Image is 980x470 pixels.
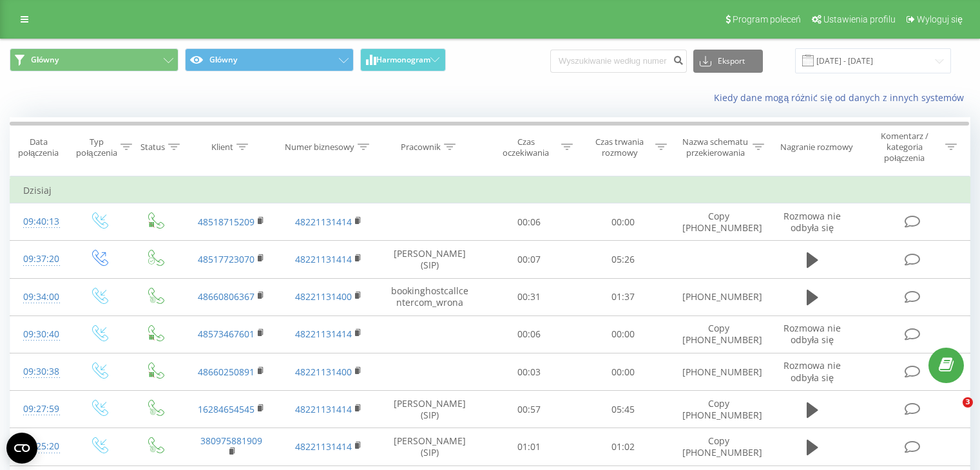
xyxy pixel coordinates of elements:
span: Ustawienia profilu [823,14,896,24]
div: Status [140,142,165,153]
div: Klient [211,142,233,153]
td: Copy [PHONE_NUMBER] [669,315,767,353]
span: Rozmowa nie odbyła się [783,322,841,346]
button: Harmonogram [360,48,446,71]
td: bookinghostcallcentercom_wrona [378,278,483,315]
a: 48221131400 [295,366,352,378]
td: 05:26 [576,241,669,278]
div: Czas trwania rozmowy [588,136,652,158]
span: Program poleceń [733,14,801,24]
div: 09:37:20 [23,247,57,272]
div: Czas oczekiwania [494,136,559,158]
a: 48221131400 [295,290,352,303]
input: Wyszukiwanie według numeru [550,50,687,73]
td: [PERSON_NAME] (SIP) [378,391,483,428]
a: 48221131414 [295,216,352,228]
a: Kiedy dane mogą różnić się od danych z innych systemów [714,91,970,104]
a: 48518715209 [198,216,255,228]
a: 48221131414 [295,328,352,340]
span: 3 [963,397,973,408]
div: Nazwa schematu przekierowania [682,136,749,158]
td: [PHONE_NUMBER] [669,278,767,315]
span: Rozmowa nie odbyła się [783,359,841,383]
td: 00:00 [576,353,669,391]
a: 48221131414 [295,253,352,265]
td: 00:00 [576,203,669,241]
a: 48221131414 [295,440,352,453]
td: Copy [PHONE_NUMBER] [669,203,767,241]
td: 01:01 [483,428,576,465]
a: 16284654545 [198,403,255,415]
a: 380975881909 [200,435,262,447]
span: Wyloguj się [917,14,963,24]
iframe: Intercom live chat [936,397,967,428]
td: 00:03 [483,353,576,391]
td: 00:06 [483,315,576,353]
button: Open CMP widget [6,433,37,464]
td: [PHONE_NUMBER] [669,353,767,391]
div: Numer biznesowy [285,142,354,153]
div: 09:34:00 [23,285,57,310]
div: Komentarz / kategoria połączenia [867,131,942,164]
td: 00:57 [483,391,576,428]
div: 09:40:13 [23,209,57,234]
td: 00:07 [483,241,576,278]
td: [PERSON_NAME] (SIP) [378,428,483,465]
a: 48221131414 [295,403,352,415]
div: Data połączenia [10,136,66,158]
div: 09:30:40 [23,322,57,347]
div: Pracownik [401,142,441,153]
a: 48660250891 [198,366,255,378]
span: Harmonogram [376,55,430,64]
td: 01:37 [576,278,669,315]
span: Główny [31,55,59,65]
div: 09:25:20 [23,434,57,459]
td: Dzisiaj [10,178,970,203]
div: 09:27:59 [23,397,57,422]
td: 01:02 [576,428,669,465]
span: Rozmowa nie odbyła się [783,210,841,234]
button: Eksport [693,50,763,73]
td: Copy [PHONE_NUMBER] [669,428,767,465]
td: 00:31 [483,278,576,315]
div: Nagranie rozmowy [780,142,853,153]
a: 48660806367 [198,290,255,303]
td: 00:00 [576,315,669,353]
td: 05:45 [576,391,669,428]
button: Główny [10,48,178,71]
a: 48517723070 [198,253,255,265]
td: 00:06 [483,203,576,241]
a: 48573467601 [198,328,255,340]
td: [PERSON_NAME] (SIP) [378,241,483,278]
div: 09:30:38 [23,359,57,384]
div: Typ połączenia [76,136,117,158]
td: Copy [PHONE_NUMBER] [669,391,767,428]
button: Główny [185,48,354,71]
